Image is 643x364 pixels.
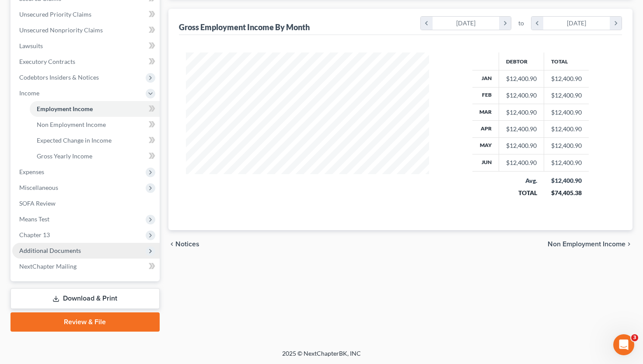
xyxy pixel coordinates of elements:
button: Non Employment Income chevron_right [548,241,633,248]
a: Lawsuits [12,38,160,54]
a: Unsecured Priority Claims [12,7,160,22]
span: Means Test [19,215,49,223]
th: Total [544,52,589,70]
a: NextChapter Mailing [12,259,160,274]
span: NextChapter Mailing [19,262,77,270]
a: SOFA Review [12,196,160,211]
iframe: Intercom live chat [613,334,634,355]
span: Non Employment Income [37,121,106,128]
td: $12,400.90 [544,104,589,120]
div: $12,400.90 [506,141,537,150]
td: $12,400.90 [544,70,589,87]
th: Jun [472,154,499,171]
a: Unsecured Nonpriority Claims [12,22,160,38]
a: Gross Yearly Income [30,148,160,164]
div: $12,400.90 [506,108,537,117]
th: May [472,137,499,154]
div: $12,400.90 [506,74,537,83]
td: $12,400.90 [544,154,589,171]
span: Chapter 13 [19,231,50,238]
span: Income [19,89,39,97]
div: $12,400.90 [506,91,537,100]
div: $12,400.90 [506,158,537,167]
i: chevron_left [421,17,433,30]
span: Miscellaneous [19,184,58,191]
div: TOTAL [506,189,537,197]
a: Executory Contracts [12,54,160,70]
i: chevron_left [531,17,543,30]
span: Notices [175,241,199,248]
th: Debtor [499,52,544,70]
span: SOFA Review [19,199,56,207]
th: Mar [472,104,499,120]
i: chevron_right [610,17,622,30]
span: Non Employment Income [548,241,626,248]
div: [DATE] [543,17,610,30]
td: $12,400.90 [544,87,589,104]
i: chevron_left [168,241,175,248]
span: Employment Income [37,105,93,112]
span: to [518,19,524,28]
div: [DATE] [433,17,500,30]
span: Expected Change in Income [37,136,112,144]
a: Download & Print [10,288,160,309]
span: Lawsuits [19,42,43,49]
div: Avg. [506,176,537,185]
th: Feb [472,87,499,104]
td: $12,400.90 [544,121,589,137]
a: Review & File [10,312,160,332]
div: $12,400.90 [551,176,582,185]
span: Additional Documents [19,247,81,254]
span: Codebtors Insiders & Notices [19,73,99,81]
span: Gross Yearly Income [37,152,92,160]
a: Non Employment Income [30,117,160,133]
a: Employment Income [30,101,160,117]
div: $74,405.38 [551,189,582,197]
button: chevron_left Notices [168,241,199,248]
th: Apr [472,121,499,137]
span: Unsecured Priority Claims [19,10,91,18]
span: Expenses [19,168,44,175]
div: $12,400.90 [506,125,537,133]
span: Executory Contracts [19,58,75,65]
a: Expected Change in Income [30,133,160,148]
i: chevron_right [499,17,511,30]
th: Jan [472,70,499,87]
span: Unsecured Nonpriority Claims [19,26,103,34]
td: $12,400.90 [544,137,589,154]
span: 3 [631,334,638,341]
div: Gross Employment Income By Month [179,22,310,32]
i: chevron_right [626,241,633,248]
